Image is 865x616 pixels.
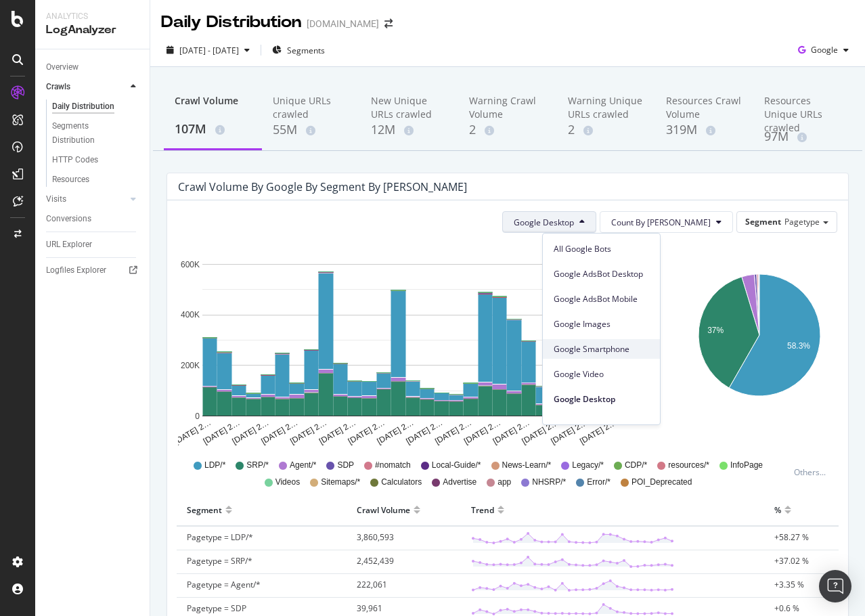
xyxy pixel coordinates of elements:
[819,570,851,602] div: Open Intercom Messenger
[46,80,127,94] a: Crawls
[52,119,140,148] a: Segments Distribution
[554,318,649,330] span: Google Images
[745,216,781,227] span: Segment
[764,94,841,128] div: Resources Unique URLs crawled
[357,579,387,590] span: 222,061
[764,128,841,146] div: 97M
[357,499,410,521] div: Crawl Volume
[307,17,379,30] div: [DOMAIN_NAME]
[730,460,763,471] span: InfoPage
[175,120,251,138] div: 107M
[554,243,649,255] span: All Google Bots
[786,341,809,351] text: 58.3%
[371,121,447,139] div: 12M
[794,466,832,478] div: Others...
[52,119,127,148] div: Segments Distribution
[666,121,742,139] div: 319M
[811,44,838,56] span: Google
[554,293,649,305] span: Google AdsBot Mobile
[46,192,66,206] div: Visits
[46,212,91,226] div: Conversions
[384,19,393,28] div: arrow-right-arrow-left
[469,121,546,139] div: 2
[46,60,79,74] div: Overview
[181,311,200,320] text: 400K
[611,217,711,228] span: Count By Day
[204,460,225,471] span: LDP/*
[471,499,494,521] div: Trend
[52,173,140,187] a: Resources
[178,180,467,194] div: Crawl Volume by google by Segment by [PERSON_NAME]
[46,11,139,22] div: Analytics
[784,216,820,227] span: Pagetype
[46,80,70,94] div: Crawls
[497,477,511,488] span: app
[181,260,200,269] text: 600K
[666,94,742,121] div: Resources Crawl Volume
[375,460,411,471] span: #nomatch
[273,121,349,139] div: 55M
[52,153,98,167] div: HTTP Codes
[502,460,552,471] span: News-Learn/*
[600,211,733,233] button: Count By [PERSON_NAME]
[337,460,354,471] span: SDP
[774,602,799,614] span: +0.6 %
[568,121,644,139] div: 2
[179,45,239,56] span: [DATE] - [DATE]
[181,361,200,370] text: 200K
[161,39,255,61] button: [DATE] - [DATE]
[187,531,253,543] span: Pagetype = LDP/*
[195,412,200,421] text: 0
[554,393,649,405] span: Google Desktop
[793,39,854,61] button: Google
[381,477,422,488] span: Calculators
[52,173,89,187] div: Resources
[554,418,649,431] span: Google AdSense Mobile
[175,94,251,120] div: Crawl Volume
[290,460,316,471] span: Agent/*
[187,499,222,521] div: Segment
[187,602,246,614] span: Pagetype = SDP
[357,555,394,567] span: 2,452,439
[178,244,661,447] svg: A chart.
[443,477,476,488] span: Advertise
[774,555,809,567] span: +37.02 %
[774,531,809,543] span: +58.27 %
[625,460,647,471] span: CDP/*
[273,94,349,121] div: Unique URLs crawled
[514,217,574,228] span: Google Desktop
[46,238,92,252] div: URL Explorer
[371,94,447,121] div: New Unique URLs crawled
[275,477,300,488] span: Videos
[187,555,252,567] span: Pagetype = SRP/*
[554,368,649,380] span: Google Video
[52,100,114,114] div: Daily Distribution
[46,22,139,38] div: LogAnalyzer
[357,602,382,614] span: 39,961
[46,238,140,252] a: URL Explorer
[774,499,781,521] div: %
[568,94,644,121] div: Warning Unique URLs crawled
[631,477,692,488] span: POI_Deprecated
[469,94,546,121] div: Warning Crawl Volume
[357,531,394,543] span: 3,860,593
[52,153,140,167] a: HTTP Codes
[554,343,649,355] span: Google Smartphone
[46,60,140,74] a: Overview
[707,326,724,335] text: 37%
[668,460,709,471] span: resources/*
[187,579,261,590] span: Pagetype = Agent/*
[46,263,140,278] a: Logfiles Explorer
[246,460,269,471] span: SRP/*
[774,579,804,590] span: +3.35 %
[52,100,140,114] a: Daily Distribution
[587,477,611,488] span: Error/*
[502,211,596,233] button: Google Desktop
[532,477,566,488] span: NHSRP/*
[287,45,325,56] span: Segments
[683,244,835,447] svg: A chart.
[46,192,127,206] a: Visits
[46,263,106,278] div: Logfiles Explorer
[321,477,360,488] span: Sitemaps/*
